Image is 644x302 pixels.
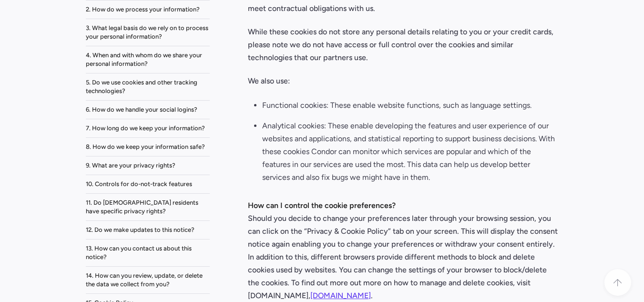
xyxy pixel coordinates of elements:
[86,105,197,114] div: 6. How do we handle your social logins?
[248,74,558,87] p: We also use:
[310,291,371,300] a: [DOMAIN_NAME]
[86,267,210,294] a: 14. How can you review, update, or delete the data we collect from you?
[86,156,210,175] a: 9. What are your privacy rights?
[86,161,175,170] div: 9. What are your privacy rights?
[86,0,210,19] a: 2. How do we process your information?
[262,119,558,187] li: Analytical cookies: These enable developing the features and user experience of our websites and ...
[86,73,210,101] a: 5. Do we use cookies and other tracking technologies?
[86,226,194,234] div: 12. Do we make updates to this notice?
[86,180,192,188] div: 10. Controls for do-not-track features
[86,138,210,156] a: 8. How do we keep your information safe?
[86,78,210,95] div: 5. Do we use cookies and other tracking technologies?
[262,99,558,115] li: Functional cookies: These enable website functions, such as language settings.
[86,51,210,68] div: 4. When and with whom do we share your personal information?
[86,101,210,119] a: 6. How do we handle your social logins?
[86,198,210,216] div: 11. Do [DEMOGRAPHIC_DATA] residents have specific privacy rights?
[86,244,210,261] div: 13. How can you contact us about this notice?
[86,24,210,41] div: 3. What legal basis do we rely on to process your personal information?
[86,5,200,14] div: 2. How do we process your information?
[86,221,210,240] a: 12. Do we make updates to this notice?
[86,194,210,221] a: 11. Do [DEMOGRAPHIC_DATA] residents have specific privacy rights?
[86,143,205,151] div: 8. How do we keep your information safe?
[86,19,210,46] a: 3. What legal basis do we rely on to process your personal information?
[86,119,210,138] a: 7. How long do we keep your information?
[86,175,210,194] a: 10. Controls for do-not-track features
[86,240,210,267] a: 13. How can you contact us about this notice?
[248,201,396,210] strong: How can I control the cookie preferences?
[86,271,210,289] div: 14. How can you review, update, or delete the data we collect from you?
[248,199,558,302] p: Should you decide to change your preferences later through your browsing session, you can click o...
[613,279,623,286] div: 
[248,25,558,64] p: While these cookies do not store any personal details relating to you or your credit cards, pleas...
[86,46,210,73] a: 4. When and with whom do we share your personal information?
[86,124,205,133] div: 7. How long do we keep your information?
